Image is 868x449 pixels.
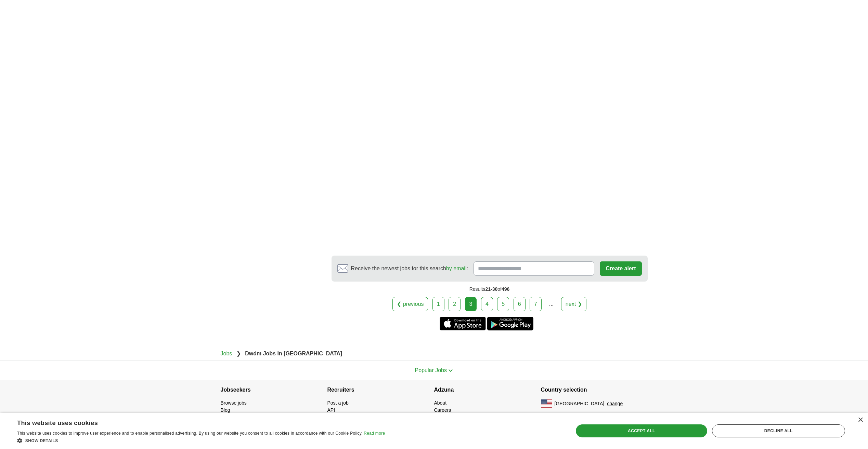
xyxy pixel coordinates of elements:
[332,282,648,297] div: Results of
[221,400,247,406] a: Browse jobs
[415,367,447,373] span: Popular Jobs
[17,431,363,436] span: This website uses cookies to improve user experience and to enable personalised advertising. By u...
[530,297,542,311] a: 7
[17,437,385,444] div: Show details
[712,424,845,437] div: Decline all
[25,438,58,443] span: Show details
[434,407,451,413] a: Careers
[541,380,648,399] h4: Country selection
[221,407,230,413] a: Blog
[600,261,642,276] button: Create alert
[17,417,368,427] div: This website uses cookies
[392,297,428,311] a: ❮ previous
[487,317,533,330] a: Get the Android app
[245,351,342,356] strong: Dwdm Jobs in [GEOGRAPHIC_DATA]
[544,297,558,311] div: ...
[449,297,461,311] a: 2
[576,424,707,437] div: Accept all
[236,351,241,356] span: ❯
[465,297,477,311] div: 3
[440,317,486,330] a: Get the iPhone app
[221,351,232,356] a: Jobs
[327,407,335,413] a: API
[485,286,497,292] span: 21-30
[541,399,552,408] img: US flag
[607,400,623,407] button: change
[502,286,509,292] span: 496
[446,266,467,271] a: by email
[555,400,605,407] span: [GEOGRAPHIC_DATA]
[448,369,453,372] img: toggle icon
[364,431,385,436] a: Read more, opens a new window
[858,418,863,423] div: Close
[481,297,493,311] a: 4
[434,400,447,406] a: About
[351,264,468,273] span: Receive the newest jobs for this search :
[497,297,509,311] a: 5
[432,297,444,311] a: 1
[514,297,526,311] a: 6
[327,400,349,406] a: Post a job
[561,297,586,311] a: next ❯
